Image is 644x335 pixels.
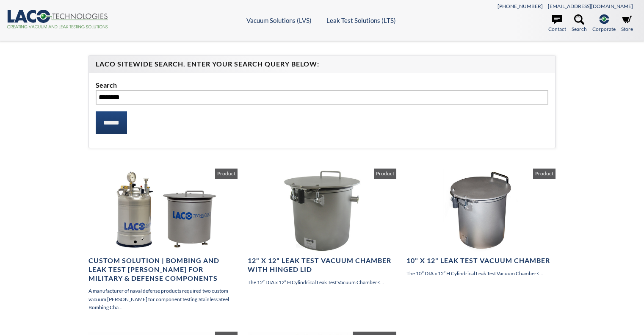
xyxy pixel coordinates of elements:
[548,3,633,9] a: [EMAIL_ADDRESS][DOMAIN_NAME]
[498,3,543,9] a: [PHONE_NUMBER]
[88,169,238,311] a: Custom Solution | Bombing and Leak Test [PERSON_NAME] for Military & Defense Components A manufac...
[406,169,556,277] a: 10" X 12" Leak Test Vacuum Chamber The 10″ DIA x 12″ H Cylindrical Leak Test Vacuum Chamber<... P...
[96,60,549,69] h4: LACO Sitewide Search. Enter your Search Query Below:
[88,256,238,282] h4: Custom Solution | Bombing and Leak Test [PERSON_NAME] for Military & Defense Components
[326,17,396,24] a: Leak Test Solutions (LTS)
[406,269,556,277] p: The 10″ DIA x 12″ H Cylindrical Leak Test Vacuum Chamber<...
[246,17,312,24] a: Vacuum Solutions (LVS)
[572,14,587,33] a: Search
[621,14,633,33] a: Store
[374,169,396,179] span: Product
[548,14,566,33] a: Contact
[406,256,556,265] h4: 10" X 12" Leak Test Vacuum Chamber
[215,169,238,179] span: Product
[248,256,397,274] h4: 12" X 12" Leak Test Vacuum Chamber with Hinged Lid
[592,25,616,33] span: Corporate
[248,169,397,286] a: 12" X 12" Leak Test Vacuum Chamber with Hinged Lid The 12″ DIA x 12″ H Cylindrical Leak Test Vacu...
[533,169,556,179] span: Product
[248,278,397,286] p: The 12″ DIA x 12″ H Cylindrical Leak Test Vacuum Chamber<...
[96,80,549,91] label: Search
[88,287,238,311] p: A manufacturer of naval defense products required two custom vacuum [PERSON_NAME] for component t...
